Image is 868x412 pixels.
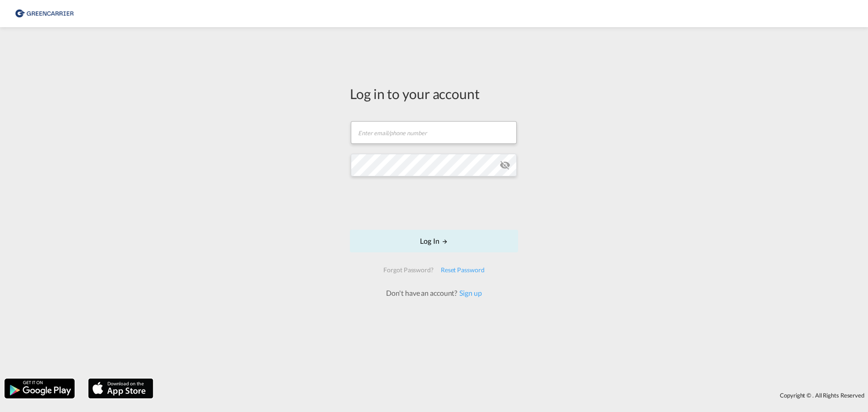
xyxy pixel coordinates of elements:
div: Copyright © . All Rights Reserved [158,388,868,403]
button: LOGIN [350,230,518,252]
md-icon: icon-eye-off [500,160,510,170]
input: Enter email/phone number [351,121,517,144]
div: Reset Password [437,262,488,278]
img: 176147708aff11ef8735f72d97dca5a8.png [14,4,75,24]
a: Sign up [457,289,481,297]
div: Forgot Password? [380,262,437,278]
iframe: reCAPTCHA [365,185,503,221]
div: Log in to your account [350,84,518,103]
img: google.png [4,378,75,399]
div: Don't have an account? [376,288,491,298]
img: apple.png [87,378,154,399]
